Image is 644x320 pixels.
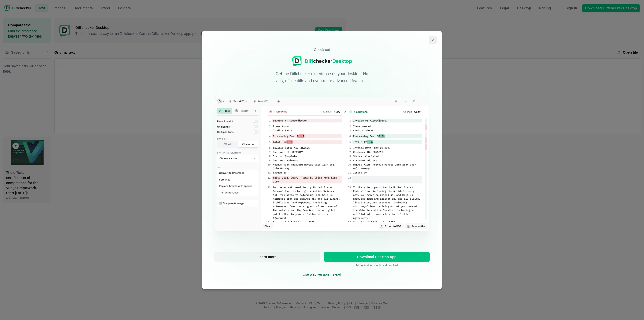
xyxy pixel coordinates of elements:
[305,58,352,65] div: checker
[272,70,372,84] p: Get the Diffchecker experience on your desktop. No ads, offline diffs and even more advanced feat...
[305,58,313,64] span: Diff
[324,252,430,262] a: Download Desktop App
[324,252,430,267] div: 14 day trial, no credit card required
[327,255,427,259] span: Download Desktop App
[332,58,352,64] span: Desktop
[314,47,330,52] p: Check out
[215,97,429,231] img: Diffchecker interface screenshot
[214,252,320,262] a: Learn more
[257,254,278,259] span: Learn more
[429,36,437,44] button: Close modal
[303,272,341,276] a: Use web version instead
[292,56,302,66] img: Diffchecker logo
